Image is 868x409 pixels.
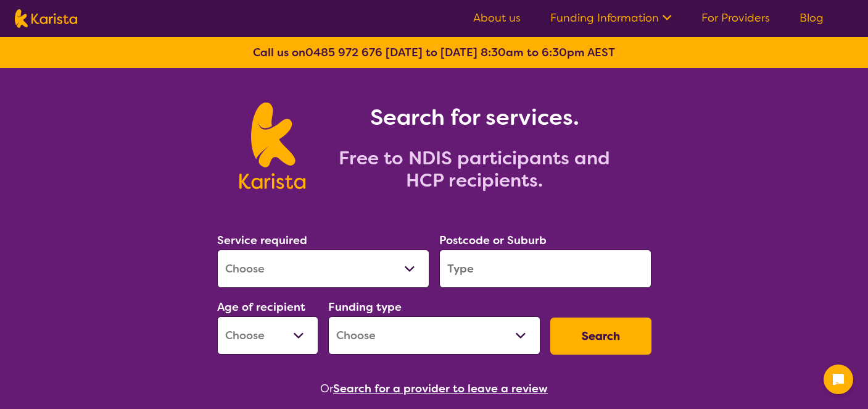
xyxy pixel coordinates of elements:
label: Funding type [328,300,402,314]
a: About us [473,11,521,25]
img: Karista logo [239,103,305,189]
button: Search [550,318,651,355]
a: 0485 972 676 [305,45,382,60]
h2: Free to NDIS participants and HCP recipients. [320,147,629,192]
a: For Providers [701,11,770,25]
img: Karista logo [15,9,77,28]
label: Age of recipient [217,300,305,314]
input: Type [439,250,651,288]
a: Blog [800,11,824,25]
a: Funding Information [550,11,672,25]
button: Search for a provider to leave a review [333,379,548,398]
span: Or [320,379,333,398]
label: Service required [217,233,307,248]
h1: Search for services. [320,103,629,132]
label: Postcode or Suburb [439,233,547,248]
b: Call us on [DATE] to [DATE] 8:30am to 6:30pm AEST [253,45,615,60]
